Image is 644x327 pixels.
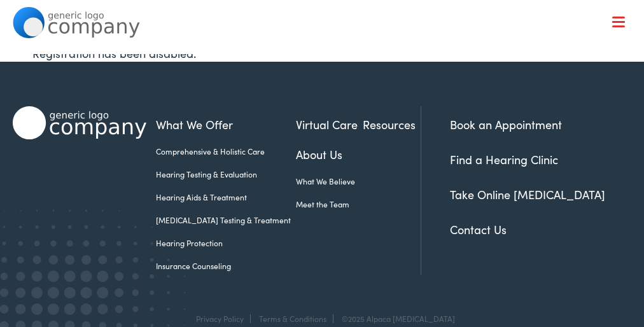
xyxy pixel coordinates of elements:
[450,221,507,237] a: Contact Us
[156,116,296,133] a: What We Offer
[22,51,631,90] a: What We Offer
[259,313,326,324] a: Terms & Conditions
[296,146,363,163] a: About Us
[156,169,296,180] a: Hearing Testing & Evaluation
[13,106,146,139] img: Alpaca Audiology
[156,260,296,272] a: Insurance Counseling
[296,116,363,133] a: Virtual Care
[450,116,562,132] a: Book an Appointment
[363,116,421,133] a: Resources
[156,214,296,226] a: [MEDICAL_DATA] Testing & Treatment
[450,186,605,202] a: Take Online [MEDICAL_DATA]
[296,176,363,187] a: What We Believe
[450,151,558,167] a: Find a Hearing Clinic
[156,146,296,157] a: Comprehensive & Holistic Care
[296,198,363,210] a: Meet the Team
[156,191,296,203] a: Hearing Aids & Treatment
[156,237,296,249] a: Hearing Protection
[335,314,455,323] div: ©2025 Alpaca [MEDICAL_DATA]
[196,313,244,324] a: Privacy Policy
